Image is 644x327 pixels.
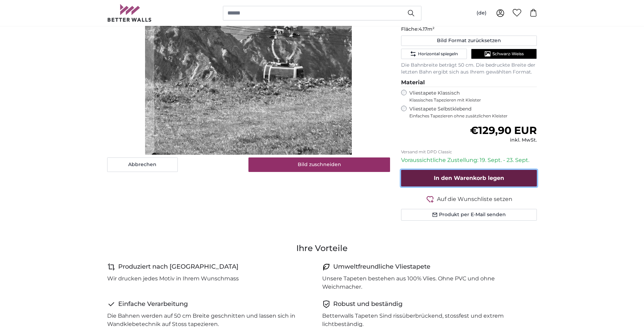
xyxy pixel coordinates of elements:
h4: Produziert nach [GEOGRAPHIC_DATA] [118,262,238,272]
button: (de) [471,7,492,19]
button: Produkt per E-Mail senden [401,209,537,221]
span: Einfaches Tapezieren ohne zusätzlichen Kleister [409,113,537,119]
h4: Einfache Verarbeitung [118,299,188,309]
p: Versand mit DPD Classic [401,149,537,155]
span: 4.17m² [419,26,435,32]
legend: Material [401,78,537,87]
span: Schwarz-Weiss [492,51,524,57]
button: Bild Format zurücksetzen [401,36,537,46]
button: Schwarz-Weiss [471,49,537,59]
h3: Ihre Vorteile [107,243,537,254]
p: Fläche: [401,26,537,33]
p: Unsere Tapeten bestehen aus 100% Vlies. Ohne PVC und ohne Weichmacher. [322,275,532,291]
div: inkl. MwSt. [470,137,537,144]
h4: Robust und beständig [333,299,402,309]
h4: Umweltfreundliche Vliestapete [333,262,430,272]
span: In den Warenkorb legen [434,175,504,181]
button: Horizontal spiegeln [401,49,467,59]
button: Abbrechen [107,157,178,172]
span: Klassisches Tapezieren mit Kleister [409,97,531,103]
p: Die Bahnbreite beträgt 50 cm. Die bedruckte Breite der letzten Bahn ergibt sich aus Ihrem gewählt... [401,62,537,76]
label: Vliestapete Klassisch [409,90,531,103]
button: Auf die Wunschliste setzen [401,195,537,203]
button: Bild zuschneiden [248,157,390,172]
label: Vliestapete Selbstklebend [409,106,537,119]
span: Horizontal spiegeln [418,51,458,57]
button: In den Warenkorb legen [401,170,537,186]
p: Voraussichtliche Zustellung: 19. Sept. - 23. Sept. [401,156,537,164]
img: Betterwalls [107,4,152,22]
p: Wir drucken jedes Motiv in Ihrem Wunschmass [107,275,239,283]
span: €129,90 EUR [470,124,537,137]
span: Auf die Wunschliste setzen [437,195,512,203]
